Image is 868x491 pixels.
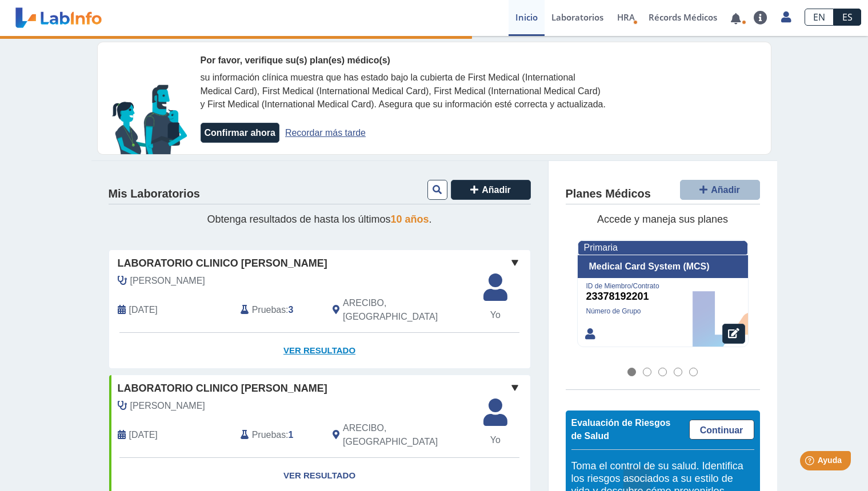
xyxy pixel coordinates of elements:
a: Continuar [689,420,754,440]
iframe: Help widget launcher [766,446,855,478]
span: 2025-07-29 [129,428,158,442]
span: ARECIBO, PR [343,421,469,449]
button: Añadir [680,180,760,200]
span: Accede y maneja sus planes [597,214,728,225]
span: su información clínica muestra que has estado bajo la cubierta de First Medical (International Me... [201,73,606,110]
span: Maldonado Vega, Mirna [130,274,205,288]
button: Confirmar ahora [201,123,279,143]
div: : [232,421,324,449]
b: 1 [289,430,294,440]
span: Añadir [711,185,740,195]
span: Torres Colon, Francisco [130,399,205,413]
span: Yo [477,308,514,322]
span: Yo [477,433,514,447]
span: Pruebas [252,303,286,317]
h4: Mis Laboratorios [109,187,200,201]
span: Evaluación de Riesgos de Salud [571,418,671,441]
span: Primaria [584,243,618,252]
a: Ver Resultado [109,333,530,369]
h4: Planes Médicos [566,187,651,201]
a: ES [834,9,861,26]
span: 10 años [391,214,429,225]
div: : [232,296,324,324]
span: ARECIBO, PR [343,296,469,324]
span: Laboratorio Clinico [PERSON_NAME] [118,256,327,271]
button: Añadir [451,180,531,200]
span: Continuar [700,425,743,435]
span: Pruebas [252,428,286,442]
a: Recordar más tarde [285,128,366,138]
a: EN [805,9,834,26]
div: Por favor, verifique su(s) plan(es) médico(s) [201,54,606,67]
span: Laboratorio Clinico [PERSON_NAME] [118,381,327,396]
span: Obtenga resultados de hasta los últimos . [207,214,431,225]
span: Añadir [482,185,511,195]
b: 3 [289,305,294,315]
span: HRA [617,11,635,23]
span: 2025-08-18 [129,303,158,317]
